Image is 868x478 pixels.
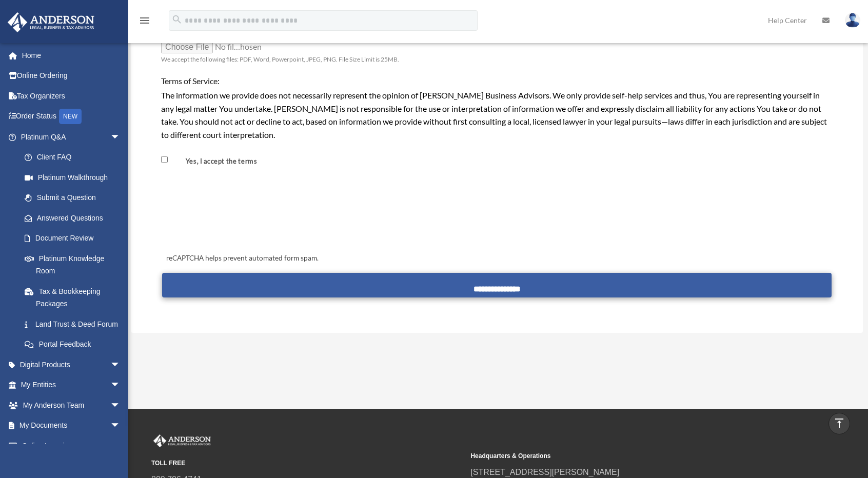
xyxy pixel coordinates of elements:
[110,395,131,416] span: arrow_drop_down
[14,208,136,228] a: Answered Questions
[161,75,833,87] h4: Terms of Service:
[161,55,399,63] span: We accept the following files: PDF, Word, Powerpoint, JPEG, PNG. File Size Limit is 25MB.
[110,127,131,148] span: arrow_drop_down
[14,281,136,314] a: Tax & Bookkeeping Packages
[171,14,183,25] i: search
[170,156,261,166] label: Yes, I accept the terms
[7,354,136,375] a: Digital Productsarrow_drop_down
[470,451,782,462] small: Headquarters & Operations
[110,354,131,375] span: arrow_drop_down
[110,435,131,456] span: arrow_drop_down
[59,109,82,124] div: NEW
[7,375,136,395] a: My Entitiesarrow_drop_down
[14,188,136,208] a: Submit a Question
[110,415,131,436] span: arrow_drop_down
[7,435,136,456] a: Online Learningarrow_drop_down
[7,45,136,66] a: Home
[139,18,151,27] a: menu
[14,334,136,355] a: Portal Feedback
[163,192,319,232] iframe: reCAPTCHA
[161,89,833,141] div: The information we provide does not necessarily represent the opinion of [PERSON_NAME] Business A...
[162,252,832,265] div: reCAPTCHA helps prevent automated form spam.
[14,147,136,168] a: Client FAQ
[14,314,136,334] a: Land Trust & Deed Forum
[151,434,213,448] img: Anderson Advisors Platinum Portal
[470,468,619,476] a: [STREET_ADDRESS][PERSON_NAME]
[7,106,136,127] a: Order StatusNEW
[139,14,151,27] i: menu
[14,228,131,249] a: Document Review
[7,66,136,86] a: Online Ordering
[828,413,850,434] a: vertical_align_top
[110,375,131,396] span: arrow_drop_down
[833,417,845,429] i: vertical_align_top
[7,395,136,415] a: My Anderson Teamarrow_drop_down
[14,167,136,188] a: Platinum Walkthrough
[845,13,860,28] img: User Pic
[14,248,136,281] a: Platinum Knowledge Room
[7,127,136,147] a: Platinum Q&Aarrow_drop_down
[5,12,97,32] img: Anderson Advisors Platinum Portal
[151,458,463,469] small: TOLL FREE
[7,86,136,106] a: Tax Organizers
[7,415,136,436] a: My Documentsarrow_drop_down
